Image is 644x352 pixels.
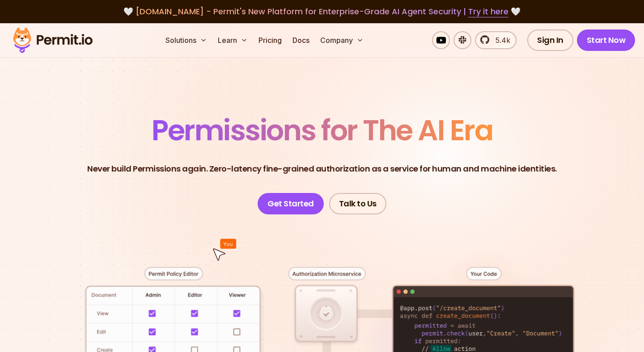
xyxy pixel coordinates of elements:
a: Talk to Us [329,193,386,214]
span: Permissions for The AI Era [152,110,492,150]
a: Get Started [258,193,324,214]
p: Never build Permissions again. Zero-latency fine-grained authorization as a service for human and... [87,163,557,175]
a: Pricing [255,31,285,49]
a: Start Now [577,29,636,51]
span: 5.4k [490,35,510,46]
button: Solutions [162,31,211,49]
div: 🤍 🤍 [21,5,623,18]
button: Learn [214,31,251,49]
img: Permit logo [9,25,97,55]
a: Docs [289,31,313,49]
button: Company [317,31,367,49]
a: Try it here [468,6,508,17]
a: Sign In [527,29,573,51]
span: [DOMAIN_NAME] - Permit's New Platform for Enterprise-Grade AI Agent Security | [136,6,508,17]
a: 5.4k [475,31,517,49]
